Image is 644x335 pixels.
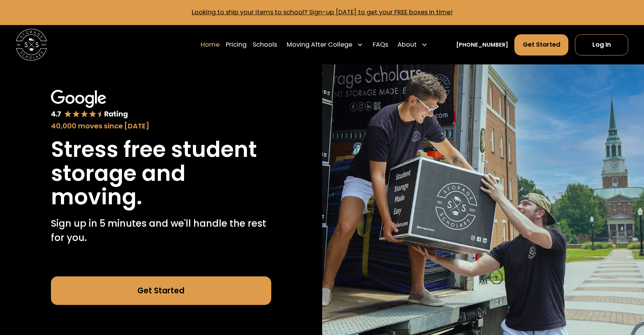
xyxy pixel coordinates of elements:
p: Sign up in 5 minutes and we'll handle the rest for you. [51,217,271,245]
div: Moving After College [287,40,352,49]
a: Schools [253,34,277,56]
img: Storage Scholars main logo [16,29,47,61]
a: Get Started [51,276,271,305]
div: About [397,40,417,49]
a: FAQs [373,34,388,56]
a: [PHONE_NUMBER] [456,41,508,49]
h1: Stress free student storage and moving. [51,138,271,209]
a: Log In [575,34,629,56]
a: Pricing [226,34,247,56]
a: Looking to ship your items to school? Sign-up [DATE] to get your FREE boxes in time! [192,8,453,17]
img: Google 4.7 star rating [51,90,128,119]
a: Get Started [514,34,568,56]
div: 40,000 moves since [DATE] [51,121,271,131]
a: Home [201,34,220,56]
